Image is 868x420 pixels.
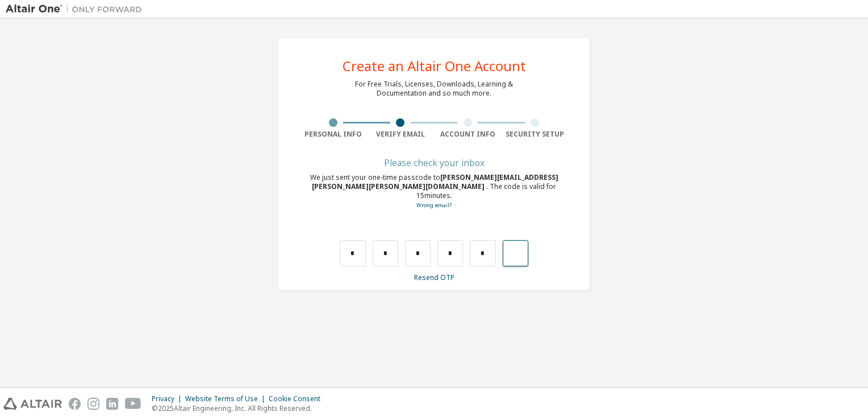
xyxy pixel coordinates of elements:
[502,130,569,139] div: Security Setup
[6,3,148,15] img: Altair One
[434,130,502,139] div: Account Info
[416,201,452,209] a: Go back to the registration form
[152,394,185,403] div: Privacy
[106,398,118,410] img: linkedin.svg
[87,398,99,410] img: instagram.svg
[185,394,269,403] div: Website Terms of Use
[69,398,81,410] img: facebook.svg
[152,403,327,413] p: © 2025 Altair Engineering, Inc. All Rights Reserved.
[355,80,513,98] div: For Free Trials, Licenses, Downloads, Learning & Documentation and so much more.
[414,273,454,282] a: Resend OTP
[299,173,569,210] div: We just sent your one-time passcode to . The code is valid for 15 minutes.
[343,59,526,73] div: Create an Altair One Account
[299,130,367,139] div: Personal Info
[367,130,435,139] div: Verify Email
[312,172,558,191] span: [PERSON_NAME][EMAIL_ADDRESS][PERSON_NAME][PERSON_NAME][DOMAIN_NAME]
[269,394,327,403] div: Cookie Consent
[125,398,141,410] img: youtube.svg
[3,398,62,410] img: altair_logo.svg
[299,159,569,166] div: Please check your inbox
